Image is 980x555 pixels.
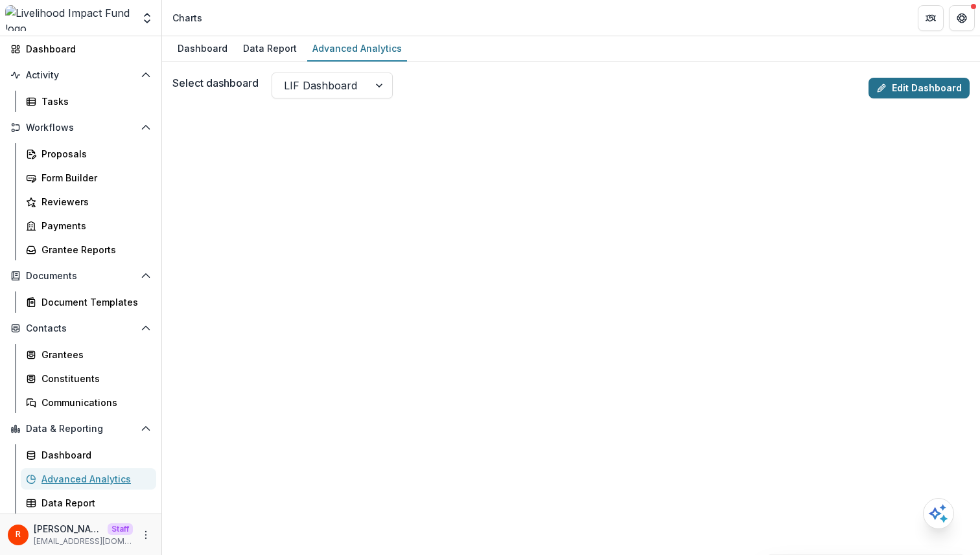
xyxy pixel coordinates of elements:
[138,527,154,543] button: More
[918,5,944,31] button: Partners
[108,523,133,535] p: Staff
[26,271,135,282] span: Documents
[138,5,156,31] button: Open entity switcher
[41,496,146,510] div: Data Report
[21,191,156,212] a: Reviewers
[5,65,156,85] button: Open Activity
[172,39,233,58] div: Dashboard
[41,219,146,232] div: Payments
[172,11,202,25] div: Charts
[26,424,135,435] span: Data & Reporting
[16,530,21,539] div: Raj
[167,8,207,27] nav: breadcrumb
[41,171,146,185] div: Form Builder
[21,468,156,490] a: Advanced Analytics
[26,42,146,56] div: Dashboard
[949,5,975,31] button: Get Help
[21,143,156,164] a: Proposals
[21,215,156,236] a: Payments
[21,167,156,188] a: Form Builder
[41,243,146,256] div: Grantee Reports
[5,5,133,31] img: Livelihood Impact Fund logo
[34,522,102,536] p: [PERSON_NAME]
[41,147,146,161] div: Proposals
[41,295,146,309] div: Document Templates
[238,39,302,58] div: Data Report
[34,536,133,547] p: [EMAIL_ADDRESS][DOMAIN_NAME]
[5,38,156,60] a: Dashboard
[21,392,156,413] a: Communications
[5,418,156,439] button: Open Data & Reporting
[41,348,146,361] div: Grantees
[26,323,135,334] span: Contacts
[307,39,407,58] div: Advanced Analytics
[5,318,156,339] button: Open Contacts
[41,372,146,385] div: Constituents
[26,70,135,81] span: Activity
[5,266,156,286] button: Open Documents
[172,36,233,62] a: Dashboard
[172,75,259,91] label: Select dashboard
[21,444,156,466] a: Dashboard
[26,122,135,133] span: Workflows
[307,36,407,62] a: Advanced Analytics
[41,472,146,486] div: Advanced Analytics
[21,492,156,514] a: Data Report
[21,368,156,389] a: Constituents
[21,239,156,260] a: Grantee Reports
[41,448,146,462] div: Dashboard
[21,291,156,313] a: Document Templates
[5,117,156,138] button: Open Workflows
[41,195,146,209] div: Reviewers
[869,78,970,98] a: Edit Dashboard
[238,36,302,62] a: Data Report
[41,396,146,409] div: Communications
[41,95,146,108] div: Tasks
[21,344,156,365] a: Grantees
[21,91,156,112] a: Tasks
[923,498,954,529] button: Open AI Assistant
